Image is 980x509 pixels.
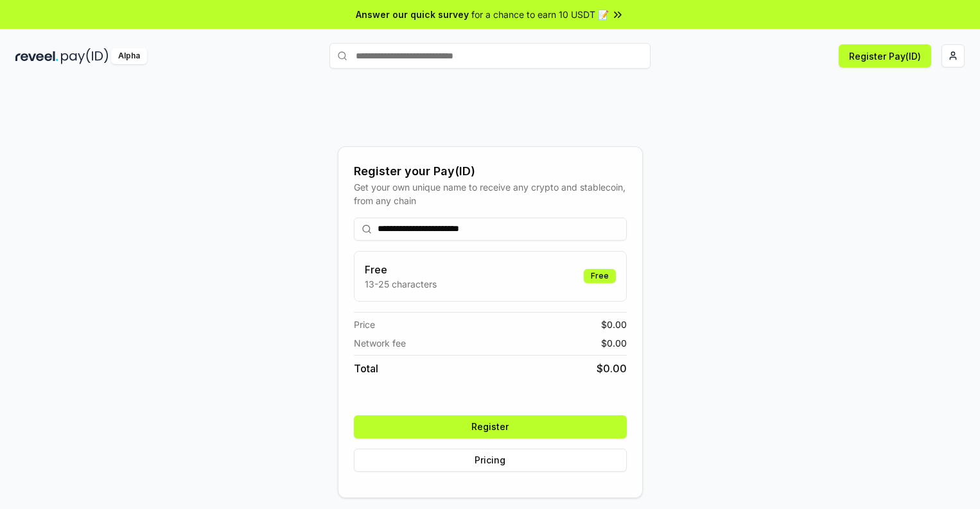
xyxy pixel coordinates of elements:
[839,44,931,67] button: Register Pay(ID)
[601,318,627,331] span: $ 0.00
[354,336,406,350] span: Network fee
[354,449,627,472] button: Pricing
[597,361,627,376] span: $ 0.00
[354,180,627,207] div: Get your own unique name to receive any crypto and stablecoin, from any chain
[354,415,627,438] button: Register
[354,318,375,331] span: Price
[356,8,469,21] span: Answer our quick survey
[584,269,616,283] div: Free
[354,162,627,180] div: Register your Pay(ID)
[111,48,147,64] div: Alpha
[15,48,58,64] img: reveel_dark
[471,8,609,21] span: for a chance to earn 10 USDT 📝
[61,48,109,64] img: pay_id
[365,277,437,291] p: 13-25 characters
[365,262,437,277] h3: Free
[354,361,378,376] span: Total
[601,336,627,350] span: $ 0.00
